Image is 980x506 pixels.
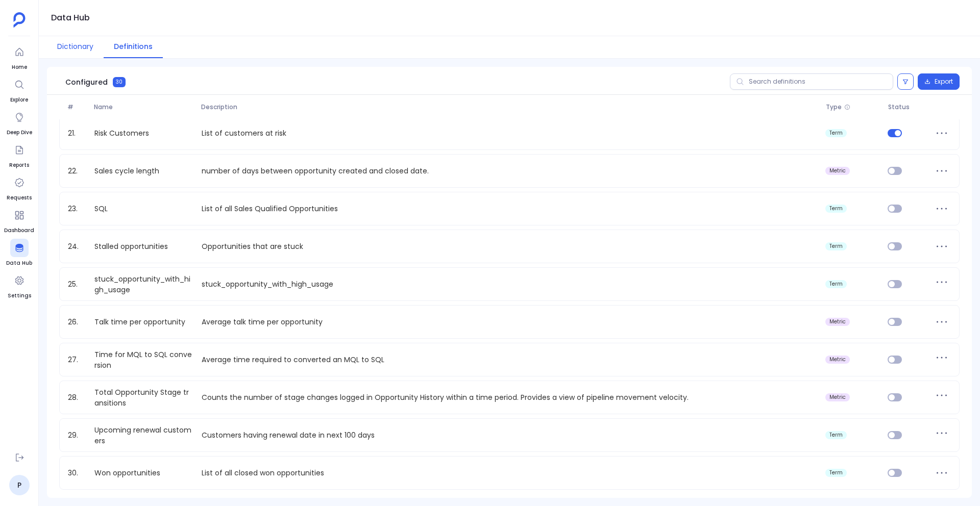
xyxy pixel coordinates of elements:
[90,425,198,445] a: Upcoming renewal customers
[9,141,29,169] a: Reports
[90,241,172,252] a: Stalled opportunities
[10,75,29,104] a: Explore
[64,241,90,252] span: 24.
[51,11,90,25] h1: Data Hub
[64,468,90,478] span: 30.
[829,432,843,438] span: term
[13,12,26,28] img: petavue logo
[829,319,846,325] span: metric
[8,292,31,300] span: Settings
[90,317,189,327] a: Talk time per opportunity
[90,349,198,370] a: Time for MQL to SQL conversion
[730,73,893,90] input: Search definitions
[829,470,843,476] span: term
[90,103,197,111] span: Name
[826,103,842,111] span: Type
[9,161,29,169] span: Reports
[8,271,31,300] a: Settings
[7,129,32,137] span: Deep Dive
[198,279,821,290] p: stuck_opportunity_with_high_usage
[7,194,32,202] span: Requests
[4,206,34,235] a: Dashboard
[918,73,960,90] button: Export
[47,36,104,58] button: Dictionary
[64,430,90,441] span: 29.
[198,430,821,441] p: Customers having renewal date in next 100 days
[64,355,90,365] span: 27.
[64,392,90,403] span: 28.
[829,357,846,363] span: metric
[198,204,821,214] p: List of all Sales Qualified Opportunities
[104,36,163,58] button: Definitions
[4,226,34,235] span: Dashboard
[64,128,90,139] span: 21.
[90,204,112,214] a: SQL
[113,77,126,87] span: 30
[10,63,29,71] span: Home
[198,468,821,478] p: List of all closed won opportunities
[6,259,32,267] span: Data Hub
[829,168,846,174] span: metric
[90,274,198,294] a: stuck_opportunity_with_high_usage
[90,468,164,478] a: Won opportunities
[64,166,90,176] span: 22.
[198,355,821,365] p: Average time required to converted an MQL to SQL
[197,103,822,111] span: Description
[6,239,32,267] a: Data Hub
[829,281,843,287] span: term
[7,108,32,137] a: Deep Dive
[829,243,843,249] span: term
[64,204,90,214] span: 23.
[935,78,953,86] span: Export
[9,475,30,495] a: P
[198,166,821,176] p: number of days between opportunity created and closed date.
[198,317,821,327] p: Average talk time per opportunity
[198,128,821,139] p: List of customers at risk
[829,130,843,136] span: term
[829,206,843,212] span: term
[90,166,163,176] a: Sales cycle length
[829,394,846,400] span: metric
[65,77,108,87] span: Configured
[198,392,821,403] p: Counts the number of stage changes logged in Opportunity History within a time period. Provides a...
[64,279,90,290] span: 25.
[90,387,198,408] a: Total Opportunity Stage transitions
[7,173,32,202] a: Requests
[10,43,29,71] a: Home
[64,317,90,327] span: 26.
[198,241,821,252] p: Opportunities that are stuck
[10,96,29,104] span: Explore
[90,128,153,139] a: Risk Customers
[884,103,928,111] span: Status
[63,103,90,111] span: #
